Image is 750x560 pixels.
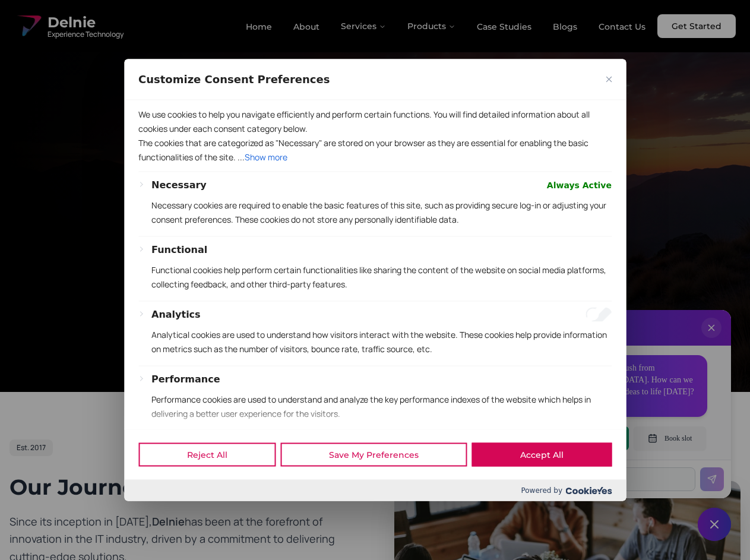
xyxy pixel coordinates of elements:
[124,480,626,501] div: Powered by
[151,262,612,291] p: Functional cookies help perform certain functionalities like sharing the content of the website o...
[586,307,612,321] input: Enable Analytics
[138,135,612,164] p: The cookies that are categorized as "Necessary" are stored on your browser as they are essential ...
[151,392,612,420] p: Performance cookies are used to understand and analyze the key performance indexes of the website...
[151,327,612,356] p: Analytical cookies are used to understand how visitors interact with the website. These cookies h...
[151,242,207,257] button: Functional
[138,443,276,467] button: Reject All
[606,76,612,82] img: Close
[280,443,467,467] button: Save My Preferences
[138,72,330,86] span: Customize Consent Preferences
[547,178,612,192] span: Always Active
[151,198,612,226] p: Necessary cookies are required to enable the basic features of this site, such as providing secur...
[151,178,207,192] button: Necessary
[151,372,220,386] button: Performance
[565,486,612,494] img: Cookieyes logo
[245,150,287,164] button: Show more
[471,443,612,467] button: Accept All
[151,307,201,321] button: Analytics
[138,107,612,135] p: We use cookies to help you navigate efficiently and perform certain functions. You will find deta...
